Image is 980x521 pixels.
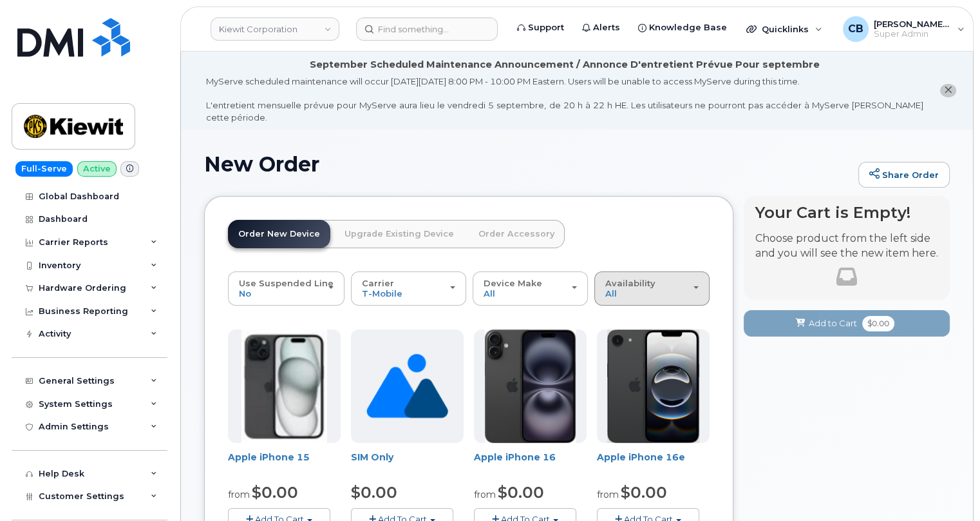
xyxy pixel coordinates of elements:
small: from [597,489,619,500]
span: $0.00 [351,483,397,502]
div: Apple iPhone 16e [597,451,710,477]
h4: Your Cart is Empty! [755,204,938,221]
a: Order New Device [228,220,330,248]
a: Share Order [858,162,950,188]
span: $0.00 [498,483,544,502]
div: SIM Only [351,451,464,477]
p: Choose product from the left side and you will see the new item here. [755,231,938,261]
span: Use Suspended Line [239,278,334,288]
span: Add to Cart [809,317,857,329]
span: T-Mobile [362,288,402,299]
img: iphone_16_plus.png [485,329,576,443]
button: Availability All [594,271,710,305]
img: iphone16e.png [607,329,700,443]
span: $0.00 [252,483,298,502]
a: Upgrade Existing Device [334,220,464,248]
small: from [474,489,496,500]
span: Carrier [362,278,394,288]
span: $0.00 [862,316,894,331]
button: Add to Cart $0.00 [744,310,950,337]
a: Apple iPhone 15 [228,451,310,463]
button: Device Make All [473,271,588,305]
span: $0.00 [621,483,667,502]
a: Apple iPhone 16e [597,451,685,463]
a: Apple iPhone 16 [474,451,556,463]
button: close notification [940,84,956,97]
h1: New Order [204,153,852,175]
span: No [239,288,251,299]
img: iphone15.jpg [241,329,327,443]
a: Order Accessory [468,220,565,248]
iframe: Messenger Launcher [924,465,970,511]
div: Apple iPhone 15 [228,451,341,477]
small: from [228,489,250,500]
div: Apple iPhone 16 [474,451,587,477]
span: All [484,288,495,299]
span: All [605,288,617,299]
span: Availability [605,278,655,288]
img: no_image_found-2caef05468ed5679b831cfe6fc140e25e0c280774317ffc20a367ab7fd17291e.png [366,329,448,443]
a: SIM Only [351,451,393,463]
div: September Scheduled Maintenance Announcement / Annonce D'entretient Prévue Pour septembre [310,58,820,72]
button: Carrier T-Mobile [351,271,466,305]
button: Use Suspended Line No [228,271,344,305]
span: Device Make [484,278,542,288]
div: MyServe scheduled maintenance will occur [DATE][DATE] 8:00 PM - 10:00 PM Eastern. Users will be u... [206,75,923,123]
